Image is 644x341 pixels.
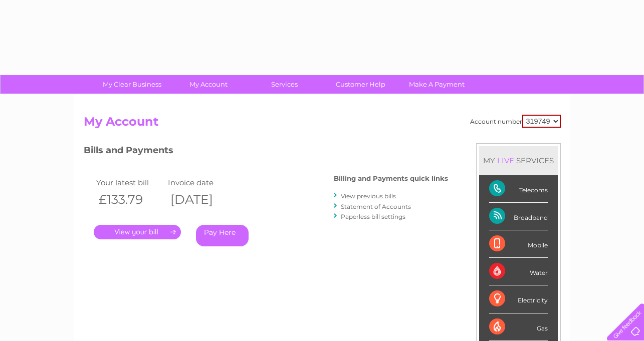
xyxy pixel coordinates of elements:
div: Mobile [489,230,548,258]
div: Water [489,258,548,285]
a: . [94,225,181,239]
a: My Clear Business [91,75,173,94]
div: Electricity [489,285,548,313]
a: Pay Here [196,225,249,246]
div: MY SERVICES [479,146,558,175]
div: Broadband [489,203,548,230]
div: Account number [470,115,561,128]
th: [DATE] [165,189,238,210]
a: View previous bills [341,192,396,200]
a: Statement of Accounts [341,203,411,210]
a: My Account [167,75,250,94]
td: Your latest bill [94,176,166,189]
h2: My Account [84,115,561,134]
td: Invoice date [165,176,238,189]
th: £133.79 [94,189,166,210]
div: LIVE [495,156,516,165]
h4: Billing and Payments quick links [334,175,448,182]
a: Paperless bill settings [341,213,405,220]
h3: Bills and Payments [84,143,448,161]
a: Customer Help [319,75,402,94]
div: Telecoms [489,175,548,203]
a: Services [243,75,326,94]
a: Make A Payment [395,75,478,94]
div: Gas [489,313,548,341]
